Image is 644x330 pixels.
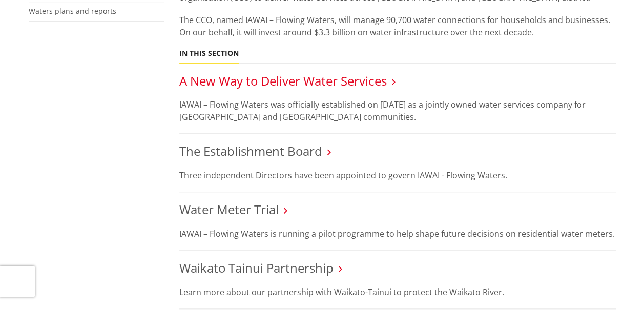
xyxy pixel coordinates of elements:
[597,287,634,324] iframe: Messenger Launcher
[179,228,616,240] p: IAWAI – Flowing Waters is running a pilot programme to help shape future decisions on residential...
[179,72,387,89] a: A New Way to Deliver Water Services
[179,259,334,276] a: Waikato Tainui Partnership
[179,201,279,218] a: Water Meter Trial
[179,49,239,58] h5: In this section
[179,142,322,159] a: The Establishment Board
[179,14,616,38] p: The CCO, named IAWAI – Flowing Waters, will manage 90,700 water connections for households and bu...
[179,98,616,123] p: IAWAI – Flowing Waters was officially established on [DATE] as a jointly owned water services com...
[29,6,116,16] a: Waters plans and reports
[179,169,616,181] p: Three independent Directors have been appointed to govern IAWAI - Flowing Waters.
[179,286,616,298] p: Learn more about our partnership with Waikato-Tainui to protect the Waikato River.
